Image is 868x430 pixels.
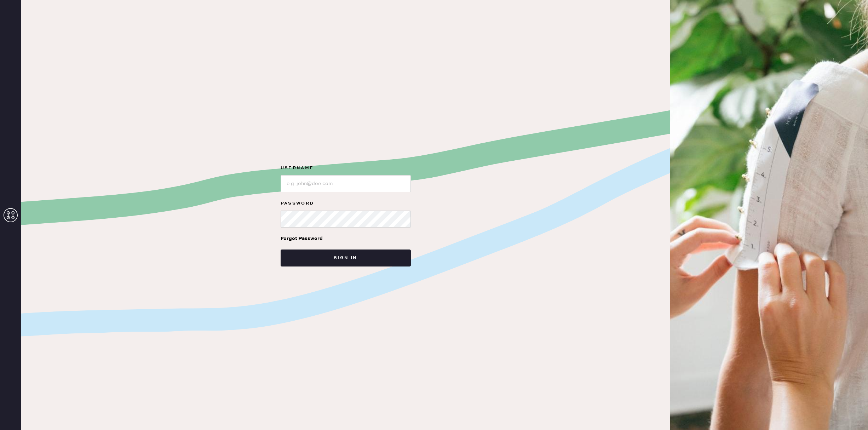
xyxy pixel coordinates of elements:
[281,175,411,192] input: e.g. john@doe.com
[281,164,411,172] label: Username
[281,250,411,266] button: Sign in
[281,199,411,208] label: Password
[281,228,323,250] a: Forgot Password
[281,235,323,242] div: Forgot Password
